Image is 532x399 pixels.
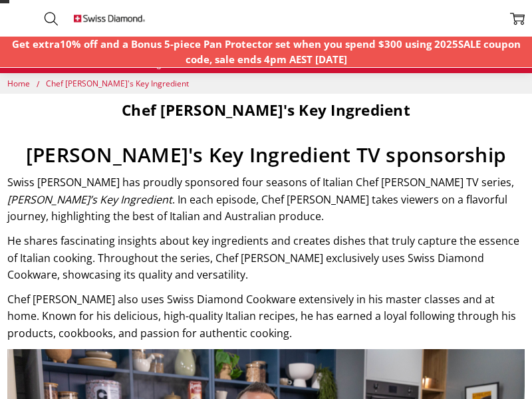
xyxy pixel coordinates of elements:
em: [PERSON_NAME]’s Key Ingredient [7,192,172,207]
a: Home [7,78,32,89]
span: Home [7,78,30,89]
span: Home [43,61,64,68]
a: Chef [PERSON_NAME]'s Key Ingredient [46,78,189,89]
h1: Chef [PERSON_NAME]'s Key Ingredient [7,101,525,120]
span: Swiss [PERSON_NAME] has proudly sponsored four seasons of Italian Chef [PERSON_NAME] TV series, .... [7,175,514,223]
span: He shares fascinating insights about key ingredients and creates dishes that truly capture the es... [7,233,519,282]
img: Free Shipping On Every Order [74,4,146,33]
p: Get extra10% off and a Bonus 5-piece Pan Protector set when you spend $300 using 2025SALE coupon ... [7,37,525,66]
span: Chef [PERSON_NAME] also uses Swiss Diamond Cookware extensively in his master classes and at home... [7,292,516,340]
span: Account [252,61,280,68]
span: More [469,61,488,68]
span: Categories [142,61,178,68]
span: [PERSON_NAME]'s Key Ingredient TV sponsorship [26,141,506,168]
span: Contact [359,61,386,68]
a: Home [43,42,64,68]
